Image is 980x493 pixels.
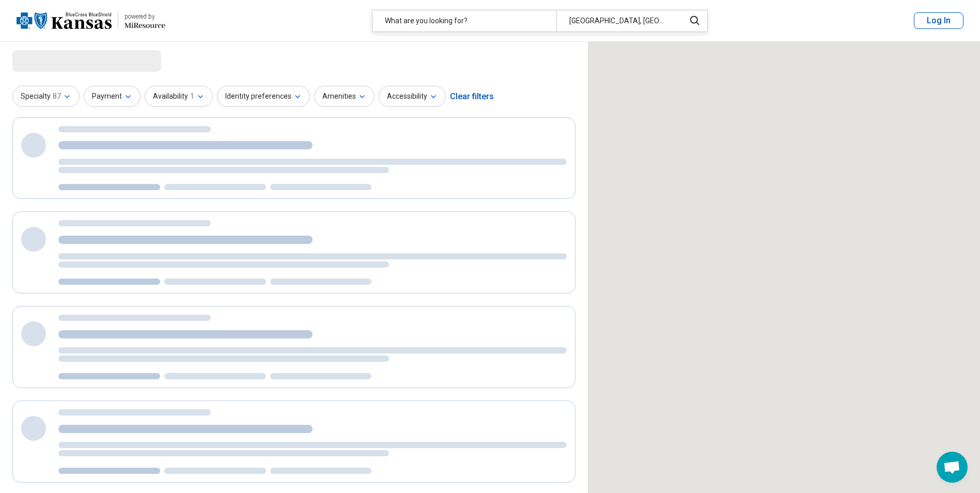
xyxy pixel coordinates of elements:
button: Log In [914,12,963,29]
button: Accessibility [379,86,446,107]
div: What are you looking for? [372,10,556,32]
button: Availability1 [145,86,213,107]
div: Open chat [937,452,968,483]
div: powered by [125,12,165,21]
button: Amenities [314,86,375,107]
a: Blue Cross Blue Shield Kansaspowered by [17,8,165,33]
span: Loading... [12,50,99,71]
button: Specialty87 [12,86,80,107]
button: Identity preferences [217,86,310,107]
div: [GEOGRAPHIC_DATA], [GEOGRAPHIC_DATA] [556,10,679,32]
img: Blue Cross Blue Shield Kansas [17,8,112,33]
div: Clear filters [450,84,494,109]
button: Payment [84,86,141,107]
span: 87 [53,91,61,102]
span: 1 [190,91,194,102]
